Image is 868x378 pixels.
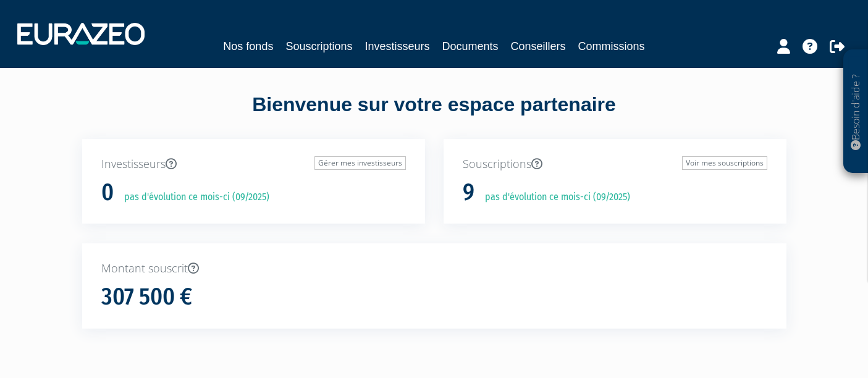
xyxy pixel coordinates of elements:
a: Voir mes souscriptions [682,156,767,170]
div: Bienvenue sur votre espace partenaire [73,91,796,139]
p: Souscriptions [463,156,767,172]
a: Nos fonds [223,38,273,55]
a: Investisseurs [364,38,429,55]
h1: 307 500 € [101,284,192,310]
h1: 9 [463,180,474,206]
a: Documents [442,38,499,55]
a: Souscriptions [285,38,352,55]
p: Montant souscrit [101,261,767,277]
a: Commissions [578,38,645,55]
img: 1732889491-logotype_eurazeo_blanc_rvb.png [17,23,145,45]
a: Gérer mes investisseurs [314,156,406,170]
p: Besoin d'aide ? [849,56,863,167]
p: pas d'évolution ce mois-ci (09/2025) [116,190,269,204]
h1: 0 [101,180,114,206]
a: Conseillers [511,38,566,55]
p: pas d'évolution ce mois-ci (09/2025) [476,190,630,204]
p: Investisseurs [101,156,406,172]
